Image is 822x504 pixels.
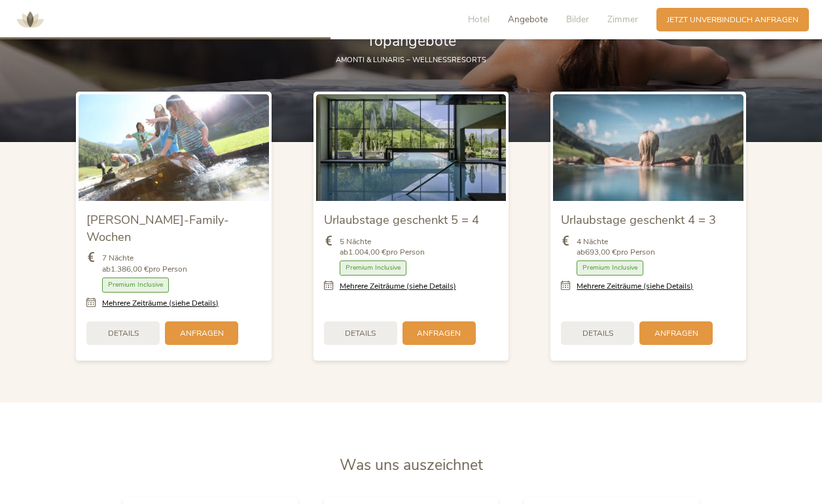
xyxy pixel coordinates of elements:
span: Premium Inclusive [340,261,406,276]
span: Hotel [468,13,490,26]
span: Premium Inclusive [577,261,643,276]
b: 693,00 € [585,247,616,257]
span: Details [345,328,376,339]
b: 1.386,00 € [111,264,149,274]
span: Details [582,328,613,339]
span: Anfragen [654,328,698,339]
span: Jetzt unverbindlich anfragen [667,14,798,26]
span: 7 Nächte ab pro Person [102,253,187,275]
img: Urlaubstage geschenkt 5 = 4 [316,94,507,201]
span: Details [108,328,139,339]
span: Was uns auszeichnet [340,455,483,475]
span: Bilder [566,13,589,26]
span: Angebote [508,13,548,26]
a: Mehrere Zeiträume (siehe Details) [102,298,219,309]
span: Topangebote [366,31,456,51]
span: [PERSON_NAME]-Family-Wochen [86,211,229,245]
span: Urlaubstage geschenkt 5 = 4 [324,211,479,228]
a: AMONTI & LUNARIS Wellnessresort [10,16,50,23]
b: 1.004,00 € [348,247,386,257]
a: Mehrere Zeiträume (siehe Details) [340,281,456,292]
img: Sommer-Family-Wochen [79,94,269,201]
span: Urlaubstage geschenkt 4 = 3 [561,211,716,228]
span: Anfragen [180,328,224,339]
span: 4 Nächte ab pro Person [577,236,655,259]
span: Anfragen [417,328,461,339]
span: Premium Inclusive [102,278,169,293]
img: Urlaubstage geschenkt 4 = 3 [553,94,743,201]
span: Zimmer [607,13,638,26]
span: AMONTI & LUNARIS – Wellnessresorts [336,55,486,65]
a: Mehrere Zeiträume (siehe Details) [577,281,693,292]
span: 5 Nächte ab pro Person [340,236,425,259]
